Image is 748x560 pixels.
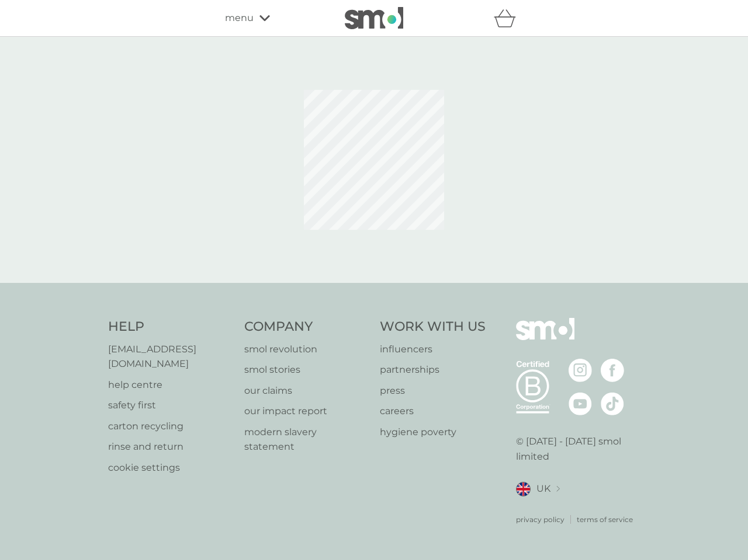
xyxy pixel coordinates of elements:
span: menu [225,10,254,26]
h4: Company [244,318,369,336]
a: press [380,383,486,398]
a: smol revolution [244,342,369,357]
img: select a new location [556,486,560,492]
a: safety first [108,398,233,413]
a: cookie settings [108,460,233,475]
img: smol [516,318,574,358]
h4: Work With Us [380,318,486,336]
a: hygiene poverty [380,425,486,440]
a: our claims [244,383,369,398]
img: visit the smol Tiktok page [601,392,624,415]
img: visit the smol Instagram page [569,359,592,382]
a: carton recycling [108,419,233,434]
a: partnerships [380,362,486,377]
a: influencers [380,342,486,357]
a: terms of service [577,514,633,525]
img: visit the smol Facebook page [601,359,624,382]
h4: Help [108,318,233,336]
a: our impact report [244,404,369,419]
img: visit the smol Youtube page [569,392,592,415]
a: careers [380,404,486,419]
div: basket [494,6,523,30]
a: rinse and return [108,439,233,454]
a: smol stories [244,362,369,377]
a: help centre [108,377,233,393]
p: © [DATE] - [DATE] smol limited [516,434,640,464]
span: UK [536,481,550,496]
a: modern slavery statement [244,425,369,454]
a: [EMAIL_ADDRESS][DOMAIN_NAME] [108,342,233,372]
img: UK flag [516,482,531,496]
a: privacy policy [516,514,565,525]
img: smol [345,7,403,29]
